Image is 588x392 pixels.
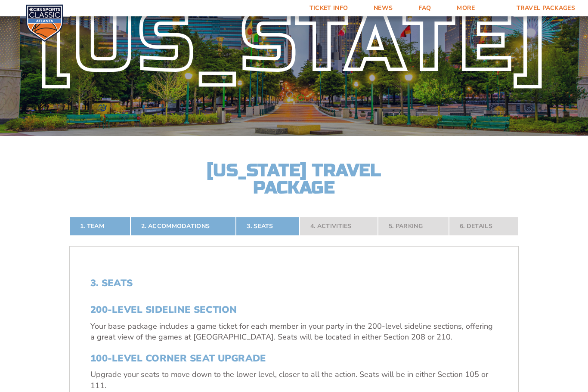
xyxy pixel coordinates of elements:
p: Upgrade your seats to move down to the lower level, closer to all the action. Seats will be in ei... [90,369,498,391]
a: 2. Accommodations [130,217,236,236]
img: CBS Sports Classic [26,4,63,42]
h3: 100-Level Corner Seat Upgrade [90,353,498,364]
h2: [US_STATE] Travel Package [199,162,389,196]
p: Your base package includes a game ticket for each member in your party in the 200-level sideline ... [90,321,498,343]
h3: 200-Level Sideline Section [90,304,498,315]
a: 1. Team [69,217,130,236]
h2: 3. Seats [90,278,498,289]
